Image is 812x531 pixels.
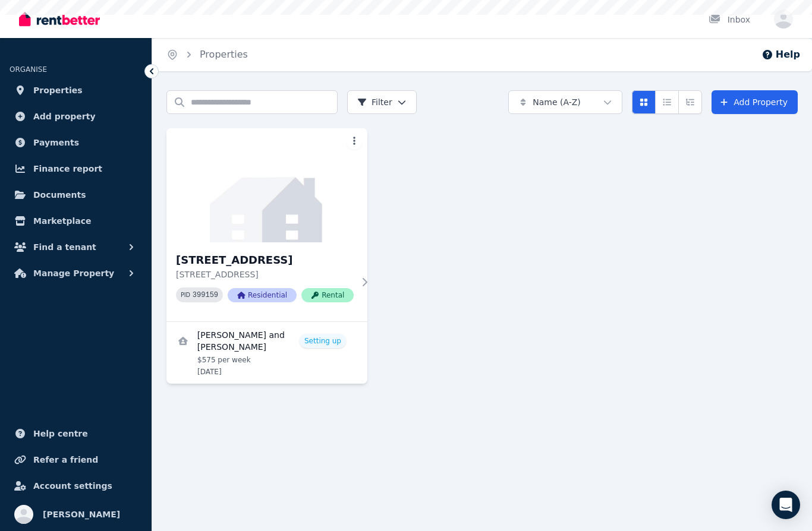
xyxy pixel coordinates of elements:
[10,78,142,102] a: Properties
[10,65,47,74] span: ORGANISE
[176,268,354,280] p: [STREET_ADDRESS]
[19,10,100,28] img: RentBetter
[33,83,83,97] span: Properties
[301,288,354,302] span: Rental
[33,188,86,202] span: Documents
[632,90,656,114] button: Card view
[33,135,79,150] span: Payments
[166,128,367,321] a: 14 Allsop St, Lawnton[STREET_ADDRESS][STREET_ADDRESS]PID 399159ResidentialRental
[712,90,798,114] a: Add Property
[10,157,142,181] a: Finance report
[200,49,248,60] a: Properties
[655,90,679,114] button: Compact list view
[10,131,142,154] a: Payments
[33,162,102,176] span: Finance report
[10,209,142,233] a: Marketplace
[33,426,88,441] span: Help centre
[33,109,96,124] span: Add property
[181,292,190,298] small: PID
[228,288,297,302] span: Residential
[772,491,800,519] div: Open Intercom Messenger
[43,507,120,521] span: [PERSON_NAME]
[10,183,142,207] a: Documents
[176,252,354,268] h3: [STREET_ADDRESS]
[33,266,114,280] span: Manage Property
[10,422,142,445] a: Help centre
[152,38,262,71] nav: Breadcrumb
[709,14,750,26] div: Inbox
[357,96,392,108] span: Filter
[166,322,367,384] a: View details for Jamie Steinmuller and Ben Beehag
[10,235,142,259] button: Find a tenant
[533,96,581,108] span: Name (A-Z)
[347,90,417,114] button: Filter
[10,448,142,472] a: Refer a friend
[33,479,112,493] span: Account settings
[632,90,702,114] div: View options
[761,48,800,62] button: Help
[33,214,91,228] span: Marketplace
[346,133,363,150] button: More options
[10,261,142,285] button: Manage Property
[10,105,142,128] a: Add property
[10,474,142,498] a: Account settings
[193,291,218,299] code: 399159
[33,240,96,254] span: Find a tenant
[508,90,622,114] button: Name (A-Z)
[166,128,367,242] img: 14 Allsop St, Lawnton
[33,453,98,467] span: Refer a friend
[678,90,702,114] button: Expanded list view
